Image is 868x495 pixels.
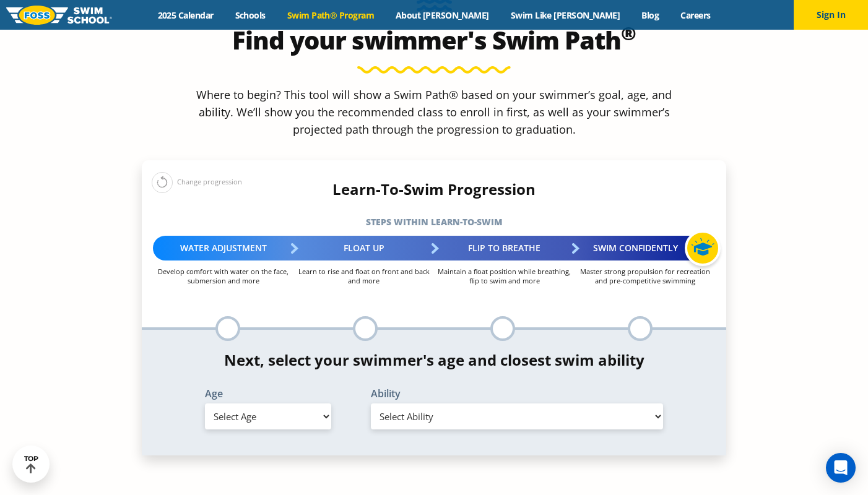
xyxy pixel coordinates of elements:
h4: Next, select your swimmer's age and closest swim ability [142,351,726,369]
label: Age [205,389,331,398]
a: 2025 Calendar [147,9,224,21]
label: Ability [371,389,663,398]
p: Learn to rise and float on front and back and more [293,267,434,285]
a: Swim Like [PERSON_NAME] [500,9,631,21]
h4: Learn-To-Swim Progression [142,181,726,198]
div: Flip to Breathe [434,236,575,260]
a: Blog [631,9,670,21]
div: Float Up [293,236,434,260]
img: FOSS Swim School Logo [6,6,112,25]
a: About [PERSON_NAME] [385,9,500,21]
p: Where to begin? This tool will show a Swim Path® based on your swimmer’s goal, age, and ability. ... [191,86,677,138]
div: Water Adjustment [153,236,293,260]
a: Careers [670,9,721,21]
sup: ® [621,20,636,46]
div: TOP [24,455,38,474]
p: Master strong propulsion for recreation and pre-competitive swimming [575,267,715,285]
div: Change progression [152,171,242,193]
a: Schools [224,9,276,21]
p: Maintain a float position while breathing, flip to swim and more [434,267,575,285]
p: Develop comfort with water on the face, submersion and more [153,267,293,285]
div: Open Intercom Messenger [826,453,856,483]
h2: Find your swimmer's Swim Path [142,25,726,55]
div: Swim Confidently [575,236,715,260]
h5: Steps within Learn-to-Swim [142,213,726,231]
a: Swim Path® Program [276,9,384,21]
